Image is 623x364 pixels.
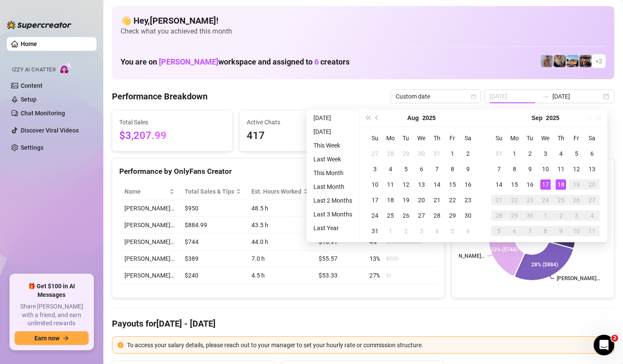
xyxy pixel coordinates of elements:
div: Performance by OnlyFans Creator [119,166,437,177]
td: 44.0 h [246,234,313,250]
td: 2025-09-03 [538,146,553,161]
th: Mo [383,130,398,146]
div: 11 [556,164,566,174]
div: 22 [447,195,458,205]
li: Last Week [310,154,356,164]
td: 2025-09-11 [553,161,569,177]
input: Start date [490,92,539,101]
button: Choose a year [546,109,559,126]
td: 2025-08-25 [383,208,398,223]
td: $240 [180,267,246,284]
span: 13 % [369,254,383,263]
iframe: Intercom live chat [594,335,614,355]
td: 2025-09-29 [507,208,522,223]
li: [DATE] [310,126,356,137]
td: 2025-10-04 [584,208,600,223]
text: [PERSON_NAME]… [441,253,484,259]
div: 26 [571,195,582,205]
div: 3 [416,226,427,236]
span: Total Sales [119,117,225,127]
div: 27 [370,148,380,159]
div: 29 [509,210,520,221]
div: 7 [525,226,535,236]
th: Su [491,130,507,146]
td: 2025-09-22 [507,192,522,208]
th: Su [367,130,383,146]
th: Name [119,183,180,200]
span: Total Sales & Tips [185,187,234,196]
a: Content [21,82,43,89]
div: 26 [401,210,411,221]
td: 2025-08-09 [460,161,476,177]
div: 8 [509,164,520,174]
div: 3 [571,210,582,221]
td: 2025-08-19 [398,192,414,208]
td: 2025-07-27 [367,146,383,161]
span: 🎁 Get $100 in AI Messages [15,282,89,299]
th: Sa [584,130,600,146]
div: 14 [432,179,442,190]
th: Fr [569,130,584,146]
button: Choose a month [407,109,419,126]
td: 2025-08-16 [460,177,476,192]
td: 2025-09-30 [522,208,538,223]
td: 2025-08-03 [367,161,383,177]
td: 2025-08-20 [414,192,429,208]
td: 2025-09-02 [522,146,538,161]
div: 11 [385,179,396,190]
td: 2025-08-23 [460,192,476,208]
td: 2025-09-16 [522,177,538,192]
div: 13 [587,164,597,174]
div: 7 [494,164,504,174]
div: 10 [571,226,582,236]
div: 24 [540,195,551,205]
td: 2025-08-13 [414,177,429,192]
div: 16 [525,179,535,190]
img: George [554,55,566,67]
th: Sa [460,130,476,146]
li: This Month [310,168,356,178]
div: 30 [463,210,473,221]
td: 2025-10-03 [569,208,584,223]
td: 2025-09-10 [538,161,553,177]
td: 4.5 h [246,267,313,284]
span: swap-right [542,93,549,100]
a: Discover Viral Videos [21,127,79,134]
div: 12 [571,164,582,174]
td: 2025-08-06 [414,161,429,177]
div: 8 [540,226,551,236]
span: Active Chats [247,117,353,127]
span: 27 % [369,271,383,280]
td: [PERSON_NAME]… [119,267,180,284]
div: 17 [540,179,551,190]
div: 31 [432,148,442,159]
div: 9 [463,164,473,174]
div: 4 [385,164,396,174]
button: Last year (Control + left) [363,109,372,126]
div: 9 [556,226,566,236]
td: 2025-09-21 [491,192,507,208]
span: 6 [314,57,319,66]
div: 24 [370,210,380,221]
div: 30 [416,148,427,159]
td: 2025-08-24 [367,208,383,223]
div: 2 [556,210,566,221]
div: 29 [447,210,458,221]
td: 7.0 h [246,250,313,267]
div: 9 [525,164,535,174]
h4: Performance Breakdown [112,90,208,102]
td: 2025-09-15 [507,177,522,192]
div: 17 [370,195,380,205]
td: 2025-10-02 [553,208,569,223]
td: 2025-08-10 [367,177,383,192]
td: 2025-09-13 [584,161,600,177]
td: 2025-09-07 [491,161,507,177]
span: [PERSON_NAME] [159,57,218,66]
td: 2025-09-19 [569,177,584,192]
th: Total Sales & Tips [180,183,246,200]
span: arrow-right [63,335,69,341]
td: 2025-08-29 [445,208,460,223]
div: 22 [509,195,520,205]
th: Mo [507,130,522,146]
td: $950 [180,200,246,217]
